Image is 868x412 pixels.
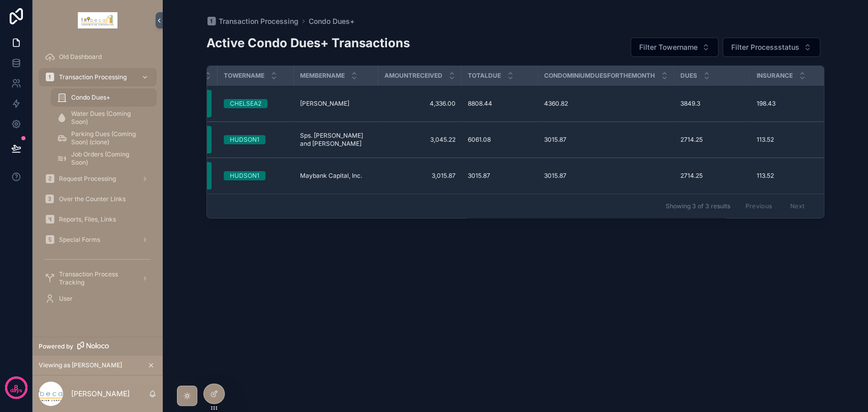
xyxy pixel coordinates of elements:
span: Towername [224,72,264,80]
span: Totaldue [468,72,501,80]
span: Membername [300,72,345,80]
a: 3015.87 [468,172,532,180]
p: 8 [14,383,18,393]
a: 6061.08 [468,136,532,144]
span: Request Processing [59,175,116,183]
button: Select Button [631,38,719,57]
span: Transaction Processing [59,73,127,81]
a: Water Dues (Coming Soon) [51,109,157,127]
span: 198.43 [757,100,775,108]
a: Over the Counter Links [39,190,157,208]
span: 113.52 [757,136,774,144]
button: Select Button [723,38,820,57]
a: 2714.25 [680,172,744,180]
a: CHELSEA2 [224,99,288,108]
div: CHELSEA2 [230,99,261,108]
span: 8808.44 [468,100,492,108]
a: HUDSON1 [224,135,288,144]
span: Special Forms [59,236,100,244]
a: Transaction Process Tracking [39,269,157,288]
img: App logo [78,12,117,28]
span: Maybank Capital, Inc. [300,172,362,180]
a: Condo Dues+ [309,16,354,26]
span: Insurance [757,72,793,80]
span: 4360.82 [544,100,568,108]
div: scrollable content [33,41,163,321]
a: 4360.82 [544,100,668,108]
a: 3849.3 [680,100,744,108]
span: 113.52 [757,172,774,180]
span: 2714.25 [680,172,703,180]
span: Transaction Process Tracking [59,270,133,287]
span: Filter Towername [639,42,698,52]
span: Showing 3 of 3 results [665,202,730,210]
a: [PERSON_NAME] [300,100,372,108]
span: Old Dashboard [59,53,102,61]
a: User [39,290,157,308]
span: User [59,295,73,303]
span: Viewing as [PERSON_NAME] [39,361,122,369]
span: 3015.87 [544,136,566,144]
span: 3015.87 [468,172,490,180]
span: Job Orders (Coming Soon) [71,150,146,167]
span: Condominiumduesforthemonth [544,72,655,80]
a: 3,045.22 [384,136,456,144]
a: Parking Dues (Coming Soon) (clone) [51,129,157,147]
a: Job Orders (Coming Soon) [51,149,157,168]
div: HUDSON1 [230,135,259,144]
a: Transaction Processing [206,16,298,26]
a: 8808.44 [468,100,532,108]
span: Over the Counter Links [59,195,126,203]
a: Maybank Capital, Inc. [300,172,372,180]
a: Special Forms [39,231,157,249]
a: Transaction Processing [39,68,157,86]
div: HUDSON1 [230,171,259,180]
span: [PERSON_NAME] [300,100,349,108]
a: Powered by [33,337,163,356]
span: Transaction Processing [219,16,298,26]
p: [PERSON_NAME] [71,389,130,399]
a: HUDSON1 [224,171,288,180]
a: Request Processing [39,170,157,188]
h2: Active Condo Dues+ Transactions [206,35,410,51]
span: Water Dues (Coming Soon) [71,110,146,126]
a: Sps. [PERSON_NAME] and [PERSON_NAME] [300,132,372,148]
a: Reports, Files, Links [39,210,157,229]
a: 2714.25 [680,136,744,144]
a: 4,336.00 [384,100,456,108]
span: Reports, Files, Links [59,215,116,224]
a: 3015.87 [544,172,668,180]
a: Condo Dues+ [51,88,157,107]
span: 3015.87 [544,172,566,180]
p: days [10,387,22,395]
a: 113.52 [757,136,821,144]
span: Dues [680,72,697,80]
span: Amountreceived [384,72,442,80]
a: Old Dashboard [39,48,157,66]
a: 3015.87 [544,136,668,144]
span: 6061.08 [468,136,491,144]
span: 2714.25 [680,136,703,144]
span: 3849.3 [680,100,700,108]
span: Powered by [39,342,73,351]
span: Condo Dues+ [71,93,110,102]
span: Filter Processstatus [731,42,799,52]
a: 198.43 [757,100,821,108]
a: 3,015.87 [384,172,456,180]
a: 113.52 [757,172,821,180]
span: Parking Dues (Coming Soon) (clone) [71,130,146,146]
